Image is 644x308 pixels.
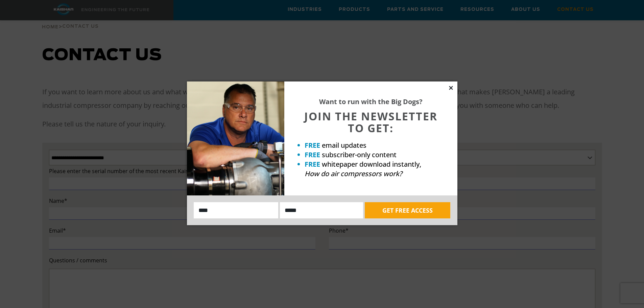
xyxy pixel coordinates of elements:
[305,150,320,159] strong: FREE
[322,150,397,159] span: subscriber-only content
[280,202,363,218] input: Email
[194,202,279,218] input: Name:
[305,160,320,169] strong: FREE
[365,202,450,218] button: GET FREE ACCESS
[448,85,454,91] button: Close
[322,160,421,169] span: whitepaper download instantly,
[305,169,402,178] em: How do air compressors work?
[304,109,437,135] span: JOIN THE NEWSLETTER TO GET:
[322,141,366,150] span: email updates
[305,141,320,150] strong: FREE
[319,97,423,106] strong: Want to run with the Big Dogs?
